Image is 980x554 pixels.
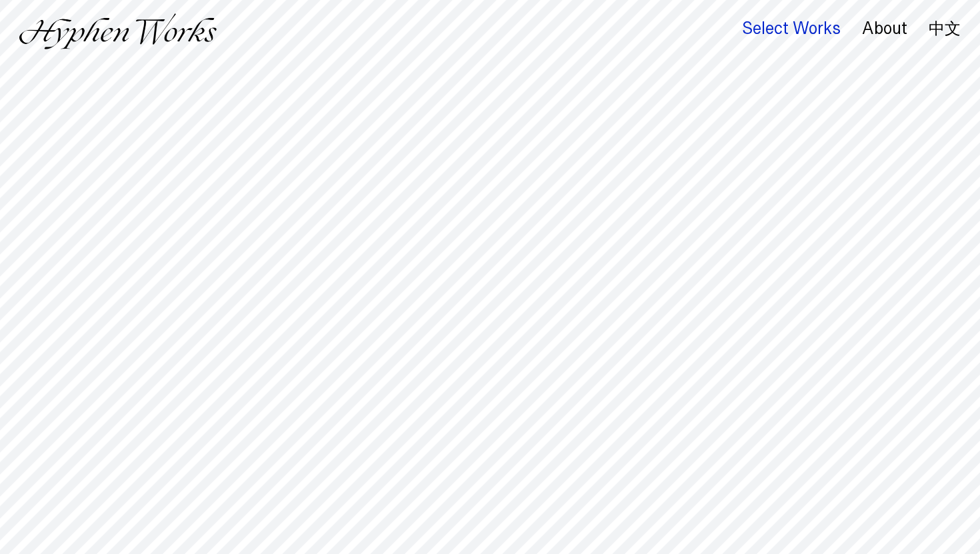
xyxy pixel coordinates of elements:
[929,21,961,36] a: 中文
[862,19,907,38] div: About
[742,22,841,37] a: Select Works
[862,22,907,37] a: About
[19,13,216,49] img: Hyphen Works
[742,19,841,38] div: Select Works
